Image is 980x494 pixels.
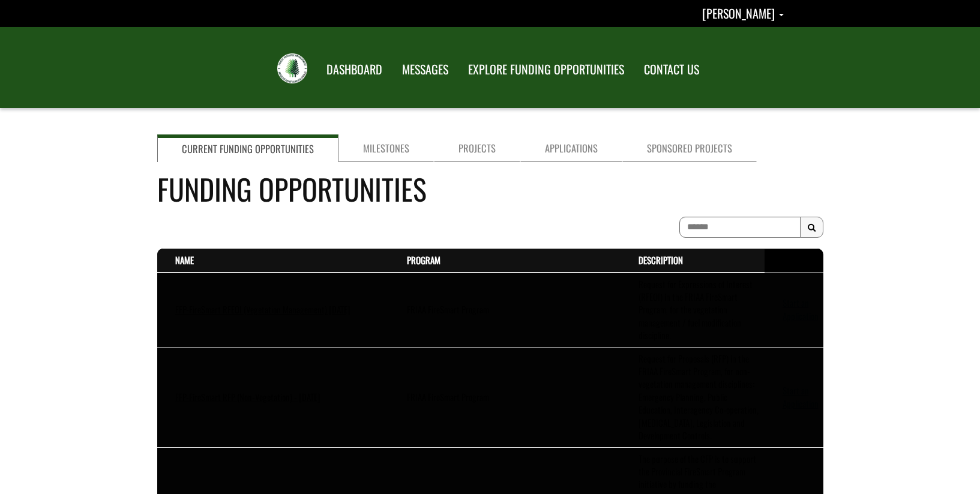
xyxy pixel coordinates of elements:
a: Start an Application [783,296,819,322]
a: Name [175,253,194,267]
a: Projects [434,134,520,162]
button: Search Results [800,217,823,238]
a: Current Funding Opportunities [157,134,338,162]
a: Description [639,253,683,267]
a: Sponsored Projects [622,134,757,162]
a: Start an Application [783,384,819,409]
a: MESSAGES [393,55,457,85]
a: EXPLORE FUNDING OPPORTUNITIES [459,55,633,85]
td: FRIAA FireSmart Program [389,273,621,348]
a: Darcy Dechene [702,4,784,22]
td: Request for Proposals (RFP) in the FRIAA FireSmart Program, for non-vegetation management discipl... [621,347,765,447]
nav: Main Navigation [316,51,708,85]
h4: Funding Opportunities [157,167,823,210]
a: Milestones [338,134,434,162]
td: Request for Expressions of Interest (RFEOI) in the FRIAA FireSmart Program, for the vegetation ma... [621,273,765,348]
td: FFP-FireSmart RFEOI (Vegetation Management) July 2025 [157,273,389,348]
a: CONTACT US [635,55,708,85]
a: Applications [520,134,622,162]
a: FFP-FireSmart RFEOI (Vegetation Management) [DATE] [175,303,350,316]
td: FRIAA FireSmart Program [389,347,621,447]
a: Program [407,253,440,267]
img: FRIAA Submissions Portal [277,53,307,83]
a: FFP-FireSmart RFP (Non-Vegetation) - [DATE] [175,390,320,403]
input: To search on partial text, use the asterisk (*) wildcard character. [679,217,801,238]
a: DASHBOARD [317,55,391,85]
td: FFP-FireSmart RFP (Non-Vegetation) - July 2025 [157,347,389,447]
span: [PERSON_NAME] [702,4,775,22]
